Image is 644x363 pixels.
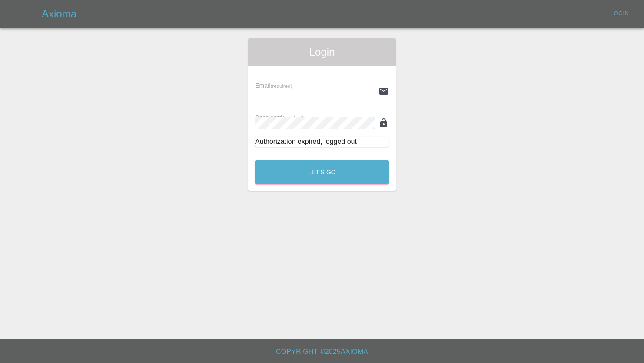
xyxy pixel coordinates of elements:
[255,137,389,147] div: Authorization expired, logged out
[7,346,637,358] h6: Copyright © 2025 Axioma
[42,7,76,21] h5: Axioma
[255,82,292,89] span: Email
[606,7,634,20] a: Login
[282,115,304,120] small: (required)
[255,160,389,184] button: Let's Go
[255,45,389,59] span: Login
[271,83,292,89] small: (required)
[255,114,304,121] span: Password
